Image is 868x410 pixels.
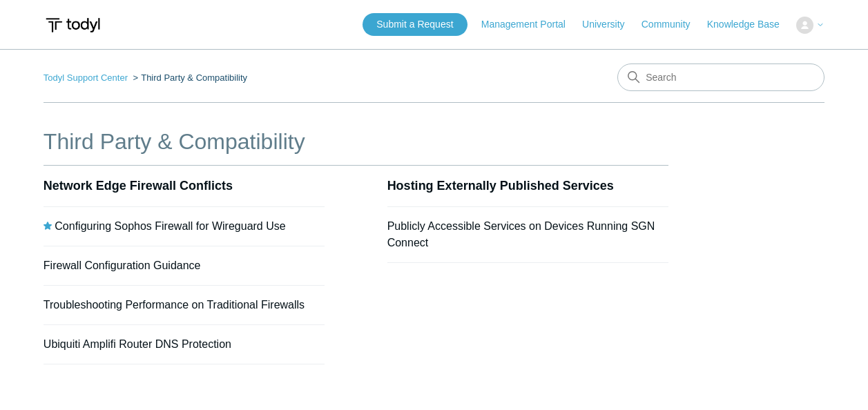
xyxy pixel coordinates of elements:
[44,222,52,230] svg: Promoted article
[387,179,614,193] a: Hosting Externally Published Services
[642,17,704,32] a: Community
[44,72,131,83] li: Todyl Support Center
[44,125,668,158] h1: Third Party & Compatibility
[44,260,201,271] a: Firewall Configuration Guidance
[481,17,579,32] a: Management Portal
[617,64,824,91] input: Search
[387,220,655,248] a: Publicly Accessible Services on Devices Running SGN Connect
[55,220,285,232] a: Configuring Sophos Firewall for Wireguard Use
[44,338,231,350] a: Ubiquiti Amplifi Router DNS Protection
[44,299,305,311] a: Troubleshooting Performance on Traditional Firewalls
[131,72,247,83] li: Third Party & Compatibility
[363,13,467,36] a: Submit a Request
[44,12,102,38] img: Todyl Support Center Help Center home page
[707,17,793,32] a: Knowledge Base
[44,179,233,193] a: Network Edge Firewall Conflicts
[582,17,638,32] a: University
[44,72,128,83] a: Todyl Support Center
